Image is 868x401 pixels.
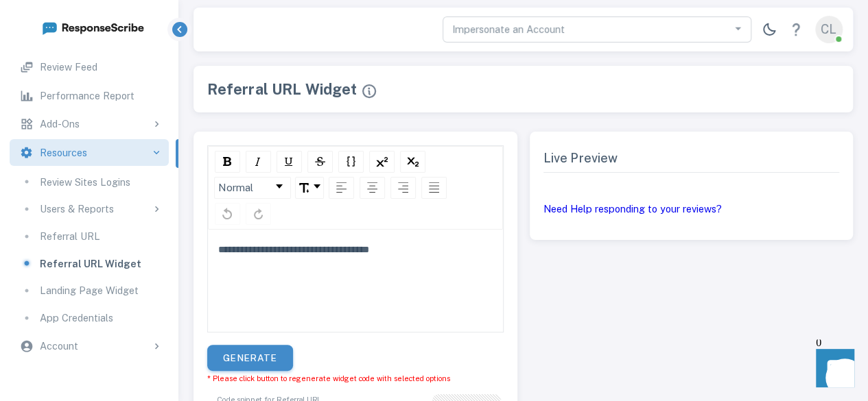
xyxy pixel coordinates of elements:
[307,151,333,173] div: Strikethrough
[782,16,810,43] a: Help Center
[803,339,862,398] iframe: Front Chat
[543,149,840,169] span: Live Preview
[360,177,385,199] div: Center
[10,110,168,138] div: Add-Ons
[40,60,97,75] p: Review Feed
[10,223,168,250] a: Referral URL
[207,373,504,385] p: * Please click button to regenerate widget code with selected options
[246,151,271,173] div: Italic
[40,202,114,217] p: Users & Reports
[10,250,168,278] a: Referral URL Widget
[215,203,240,225] div: Undo
[729,20,747,38] button: Open
[208,146,503,230] div: rdw-toolbar
[543,202,840,217] a: Need Help responding to your reviews?
[40,256,141,271] p: Referral URL Widget
[215,151,240,173] div: Bold
[390,177,416,199] div: Right
[296,178,323,198] a: Font Size
[207,78,377,100] div: Referral URL Widget
[212,203,274,225] div: rdw-history-control
[295,177,324,199] div: rdw-dropdown
[40,229,100,244] p: Referral URL
[293,177,326,199] div: rdw-font-size-control
[40,145,87,160] p: Resources
[10,304,168,332] a: App Credentials
[10,53,168,81] a: Review Feed
[10,195,168,223] div: Users & Reports
[218,180,253,196] span: Normal
[212,177,293,199] div: rdw-block-control
[421,177,447,199] div: Justify
[10,277,168,304] a: Landing Page Widget
[10,169,168,196] a: Review Sites Logins
[40,88,134,104] p: Performance Report
[218,243,493,258] div: rdw-editor
[212,151,428,173] div: rdw-inline-control
[338,151,364,173] div: Monospace
[329,177,354,199] div: Left
[326,177,449,199] div: rdw-textalign-control
[215,178,290,198] a: Block Type
[40,175,130,190] p: Review Sites Logins
[369,151,395,173] div: Superscript
[400,151,425,173] div: Subscript
[40,311,113,326] p: App Credentials
[10,139,168,167] div: Resources
[207,345,293,371] button: Generate
[815,16,843,43] div: CL
[41,19,144,36] img: logo
[246,203,271,225] div: Redo
[207,145,504,332] div: rdw-wrapper
[214,177,291,199] div: rdw-dropdown
[277,151,302,173] div: Underline
[10,82,168,110] a: Performance Report
[40,339,78,354] p: Account
[40,117,80,132] p: Add-Ons
[10,332,168,360] div: Account
[40,283,139,298] p: Landing Page Widget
